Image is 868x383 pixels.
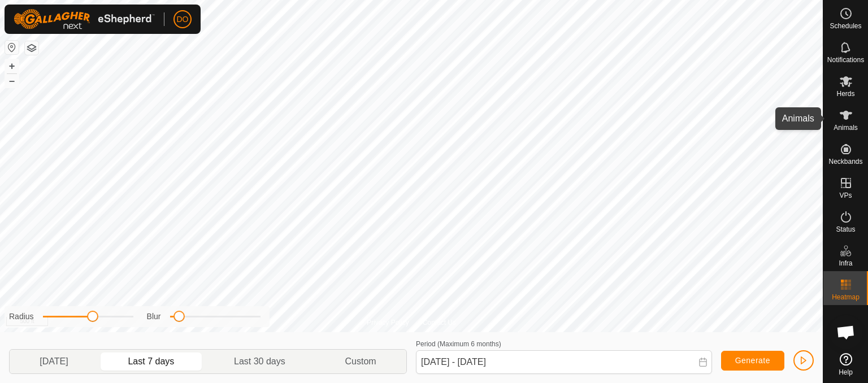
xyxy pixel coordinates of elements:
span: Custom [345,355,376,368]
span: Notifications [827,56,864,63]
a: Help [823,349,868,380]
span: DO [177,14,189,25]
button: Map Layers [25,41,38,55]
span: Status [836,226,855,233]
span: Herds [836,90,854,97]
span: Animals [834,124,858,131]
button: Reset Map [5,41,19,54]
img: Gallagher Logo [14,9,155,29]
span: Schedules [830,23,861,29]
label: Blur [147,311,161,323]
span: Help [839,369,853,376]
div: Open chat [829,315,863,349]
span: Heatmap [832,294,860,301]
span: [DATE] [40,355,68,368]
a: Contact Us [423,317,456,328]
button: + [5,59,19,73]
button: Generate [721,351,784,371]
span: Neckbands [828,158,862,165]
span: Generate [735,356,770,365]
span: Last 30 days [234,355,285,368]
a: Privacy Policy [367,317,409,328]
label: Radius [9,311,34,323]
span: VPs [839,192,852,199]
span: Infra [839,260,852,267]
button: – [5,74,19,88]
span: Last 7 days [128,355,174,368]
label: Period (Maximum 6 months) [416,340,501,348]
